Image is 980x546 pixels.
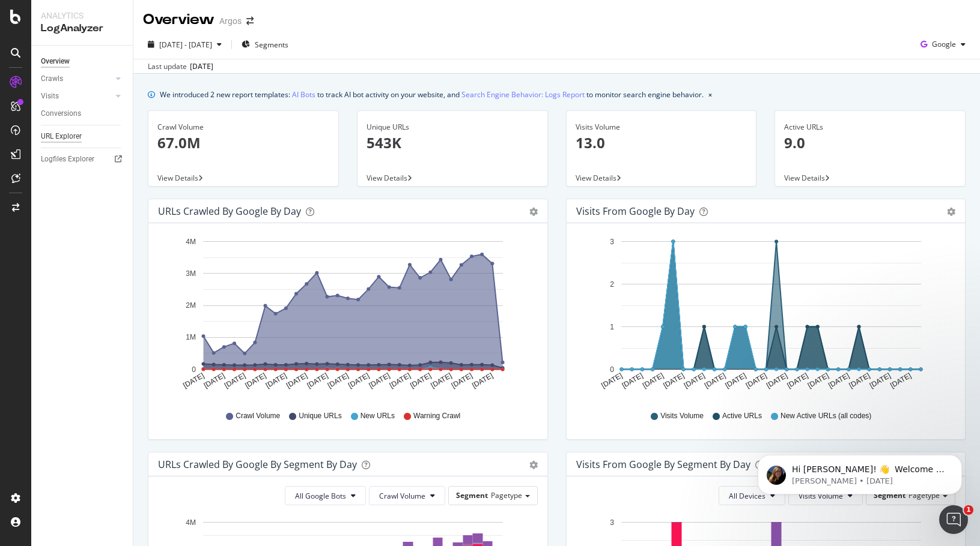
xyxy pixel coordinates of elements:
[243,371,267,390] text: [DATE]
[729,491,765,501] span: All Devices
[744,371,768,390] text: [DATE]
[932,39,956,49] span: Google
[379,491,425,501] span: Crawl Volume
[41,90,59,103] div: Visits
[641,371,665,390] text: [DATE]
[158,458,357,470] div: URLs Crawled by Google By Segment By Day
[610,518,614,527] text: 3
[148,88,966,101] div: info banner
[740,430,980,514] iframe: Intercom notifications message
[295,491,346,501] span: All Google Bots
[806,371,830,390] text: [DATE]
[237,35,293,54] button: Segments
[158,205,301,217] div: URLs Crawled by Google by day
[41,90,112,103] a: Visits
[529,208,538,216] div: gear
[326,371,350,390] text: [DATE]
[41,107,124,120] a: Conversions
[347,371,371,390] text: [DATE]
[461,88,585,101] a: Search Engine Behavior: Logs Report
[610,323,614,331] text: 1
[41,73,63,85] div: Crawls
[143,10,215,30] div: Overview
[781,411,871,421] span: New Active URLs (all codes)
[41,73,112,85] a: Crawls
[285,371,309,390] text: [DATE]
[186,301,196,310] text: 2M
[722,411,762,421] span: Active URLs
[576,458,750,470] div: Visits from Google By Segment By Day
[190,61,213,72] div: [DATE]
[223,371,247,390] text: [DATE]
[576,233,951,400] svg: A chart.
[41,55,124,68] a: Overview
[236,411,280,421] span: Crawl Volume
[285,486,366,505] button: All Google Bots
[186,238,196,246] text: 4M
[529,461,538,469] div: gear
[827,371,851,390] text: [DATE]
[785,371,809,390] text: [DATE]
[159,40,212,50] span: [DATE] - [DATE]
[682,371,706,390] text: [DATE]
[157,122,329,133] div: Crawl Volume
[889,371,913,390] text: [DATE]
[160,88,704,101] div: We introduced 2 new report templates: to track AI bot activity on your website, and to monitor se...
[186,269,196,278] text: 3M
[576,122,747,133] div: Visits Volume
[192,365,196,374] text: 0
[723,371,747,390] text: [DATE]
[246,17,254,25] div: arrow-right-arrow-left
[367,173,407,183] span: View Details
[705,86,715,103] button: close banner
[610,280,614,289] text: 2
[662,371,686,390] text: [DATE]
[219,15,242,27] div: Argos
[610,365,614,374] text: 0
[41,153,94,166] div: Logfiles Explorer
[186,334,196,342] text: 1M
[450,371,474,390] text: [DATE]
[660,411,704,421] span: Visits Volume
[367,122,538,133] div: Unique URLs
[847,371,871,390] text: [DATE]
[703,371,727,390] text: [DATE]
[784,173,825,183] span: View Details
[470,371,495,390] text: [DATE]
[255,40,288,50] span: Segments
[148,61,213,72] div: Last update
[41,130,82,143] div: URL Explorer
[576,205,695,217] div: Visits from Google by day
[41,130,124,143] a: URL Explorer
[964,505,973,515] span: 1
[784,122,956,133] div: Active URLs
[157,173,198,183] span: View Details
[143,35,227,54] button: [DATE] - [DATE]
[361,411,395,421] span: New URLs
[369,486,445,505] button: Crawl Volume
[947,208,955,216] div: gear
[264,371,288,390] text: [DATE]
[186,518,196,527] text: 4M
[181,371,205,390] text: [DATE]
[868,371,892,390] text: [DATE]
[409,371,433,390] text: [DATE]
[41,10,123,22] div: Analytics
[430,371,454,390] text: [DATE]
[41,153,124,166] a: Logfiles Explorer
[41,55,70,68] div: Overview
[456,490,488,500] span: Segment
[491,490,522,500] span: Pagetype
[367,371,391,390] text: [DATE]
[202,371,227,390] text: [DATE]
[765,371,789,390] text: [DATE]
[157,133,329,153] p: 67.0M
[292,88,315,101] a: AI Bots
[413,411,460,421] span: Warning Crawl
[576,133,747,153] p: 13.0
[41,107,81,120] div: Conversions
